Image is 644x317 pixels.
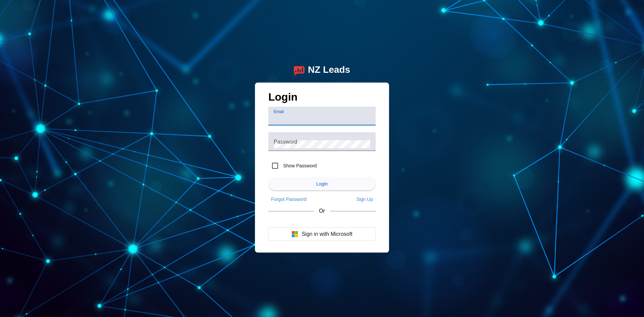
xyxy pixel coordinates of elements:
[282,162,317,169] label: Show Password
[316,181,328,187] span: Login
[274,109,284,114] mat-label: Email
[294,64,305,76] img: logo
[356,197,373,202] span: Sign Up
[268,227,376,241] button: Sign in with Microsoft
[319,208,325,214] span: Or
[271,197,307,202] span: Forgot Password
[268,177,376,191] button: Login
[274,139,297,144] mat-label: Password
[268,91,376,107] h1: Login
[291,231,298,237] img: Microsoft logo
[294,64,350,76] a: logoNZ Leads
[308,64,350,76] div: NZ Leads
